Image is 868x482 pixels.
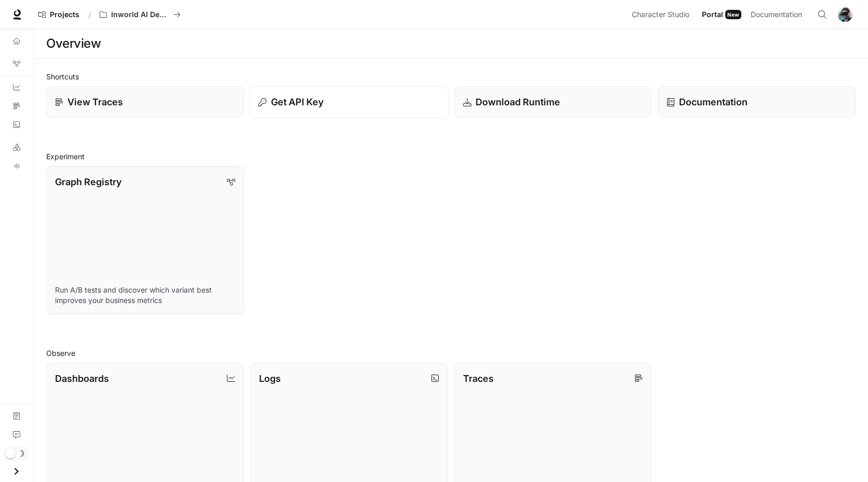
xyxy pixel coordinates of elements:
[46,86,244,118] a: View Traces
[4,116,29,133] a: Logs
[46,166,244,314] a: Graph RegistryRun A/B tests and discover which variant best improves your business metrics
[838,7,852,22] img: User avatar
[476,95,560,109] p: Download Runtime
[4,79,29,95] a: Dashboards
[67,95,123,109] p: View Traces
[751,8,802,21] span: Documentation
[5,447,16,459] span: Dark mode toggle
[46,71,856,82] h2: Shortcuts
[747,4,810,25] a: Documentation
[632,8,689,21] span: Character Studio
[725,10,741,19] div: New
[95,4,185,25] button: All workspaces
[259,371,281,385] p: Logs
[249,86,449,118] button: Get API Key
[658,86,856,118] a: Documentation
[4,426,29,443] a: Feedback
[4,139,29,156] a: LLM Playground
[4,56,29,72] a: Graph Registry
[812,4,833,25] button: Open Command Menu
[5,461,28,482] button: Open drawer
[270,95,323,109] p: Get API Key
[4,98,29,114] a: Traces
[34,4,84,25] a: Go to projects
[4,33,29,49] a: Overview
[835,4,856,25] button: User avatar
[46,348,856,359] h2: Observe
[4,158,29,174] a: TTS Playground
[463,371,494,385] p: Traces
[84,9,95,20] div: /
[55,175,121,189] p: Graph Registry
[55,371,109,385] p: Dashboards
[46,33,101,54] h1: Overview
[4,408,29,424] a: Documentation
[698,4,745,25] a: PortalNew
[679,95,748,109] p: Documentation
[111,10,169,19] p: Inworld AI Demos
[628,4,697,25] a: Character Studio
[702,8,723,21] span: Portal
[50,10,79,19] span: Projects
[46,151,856,162] h2: Experiment
[55,285,235,306] p: Run A/B tests and discover which variant best improves your business metrics
[454,86,652,118] a: Download Runtime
